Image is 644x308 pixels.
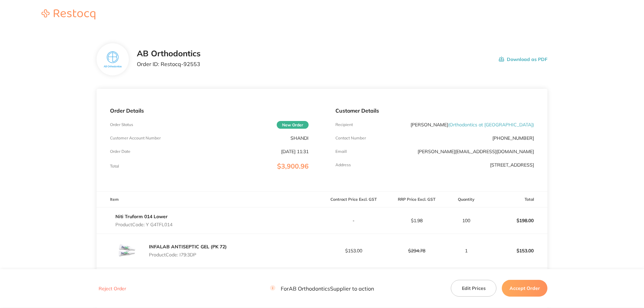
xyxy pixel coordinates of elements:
[277,121,309,129] span: New Order
[499,49,547,70] button: Download as PDF
[322,218,385,223] p: -
[35,9,102,20] a: Restocq logo
[281,149,309,154] p: [DATE] 11:31
[110,122,133,127] p: Order Status
[137,49,201,58] h2: AB Orthodontics
[385,248,448,253] p: $294.78
[110,108,309,114] p: Order Details
[290,135,309,141] p: SHANDI
[110,234,144,267] img: MW5xc3dhOA
[448,122,534,128] span: ( Orthodontics at [GEOGRAPHIC_DATA] )
[277,162,309,170] span: $3,900.96
[110,149,130,154] p: Order Date
[335,149,347,154] p: Emaill
[490,162,534,168] p: [STREET_ADDRESS]
[270,286,374,292] p: For AB Orthodontics Supplier to action
[492,135,534,141] p: [PHONE_NUMBER]
[335,108,534,114] p: Customer Details
[110,164,119,169] p: Total
[115,222,172,227] p: Product Code: Y G4TFL014
[322,192,385,207] th: Contract Price Excl. GST
[335,136,366,140] p: Contact Number
[335,163,351,167] p: Address
[451,280,496,297] button: Edit Prices
[484,192,547,207] th: Total
[115,213,168,220] a: Niti Truform 014 Lower
[335,122,353,127] p: Recipient
[485,212,547,229] p: $198.00
[149,244,227,250] a: INFALAB ANTISEPTIC GEL (PK 72)
[411,122,534,127] p: [PERSON_NAME]
[448,248,484,253] p: 1
[97,192,322,207] th: Item
[137,61,201,67] p: Order ID: Restocq- 92553
[149,252,227,257] p: Product Code: I79:3DP
[418,148,534,155] a: [PERSON_NAME][EMAIL_ADDRESS][DOMAIN_NAME]
[485,243,547,259] p: $153.00
[102,49,123,70] img: c2xjeWNkeQ
[502,280,547,297] button: Accept Order
[322,248,385,253] p: $153.00
[385,218,448,223] p: $1.98
[35,9,102,19] img: Restocq logo
[110,136,161,140] p: Customer Account Number
[110,268,144,301] img: MGQzeHZyeg
[448,218,484,223] p: 100
[448,192,484,207] th: Quantity
[97,286,128,292] button: Reject Order
[385,192,448,207] th: RRP Price Excl. GST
